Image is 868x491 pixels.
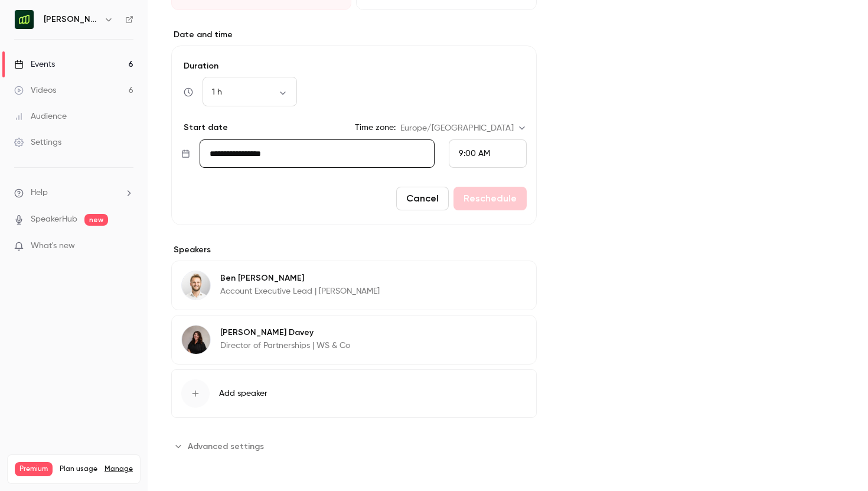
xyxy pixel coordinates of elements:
section: Advanced settings [171,437,537,456]
label: Duration [181,60,527,72]
div: Europe/[GEOGRAPHIC_DATA] [400,122,527,134]
img: Moss (EN) [15,10,34,29]
img: Kelly Davey [182,326,210,354]
span: new [84,214,108,226]
span: What's new [31,240,75,252]
div: Settings [14,136,61,148]
span: Plan usage [60,464,97,474]
iframe: Noticeable Trigger [119,241,133,252]
p: Start date [181,122,228,134]
button: Cancel [396,187,449,210]
li: help-dropdown-opener [14,187,133,199]
p: [PERSON_NAME] Davey [220,327,350,339]
h6: [PERSON_NAME] (EN) [44,14,99,25]
div: Videos [14,84,56,96]
label: Time zone: [355,122,396,134]
p: Director of Partnerships | WS & Co [220,340,350,352]
div: Audience [14,110,67,122]
div: Ben JohnsonBen [PERSON_NAME]Account Executive Lead | [PERSON_NAME] [171,261,537,310]
label: Speakers [171,244,537,256]
p: Account Executive Lead | [PERSON_NAME] [220,285,380,297]
img: Ben Johnson [182,271,210,300]
span: Help [31,187,48,199]
div: Events [14,58,55,70]
div: Kelly Davey[PERSON_NAME] DaveyDirector of Partnerships | WS & Co [171,315,537,365]
div: 1 h [203,86,297,98]
button: Advanced settings [171,437,271,456]
span: Advanced settings [188,440,264,453]
span: Premium [15,462,53,476]
label: Date and time [171,29,537,41]
a: Manage [105,464,133,474]
p: Ben [PERSON_NAME] [220,272,380,284]
a: SpeakerHub [31,213,77,226]
button: Add speaker [171,369,537,418]
span: Add speaker [219,388,267,399]
span: 9:00 AM [459,149,490,158]
div: From [449,139,527,168]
